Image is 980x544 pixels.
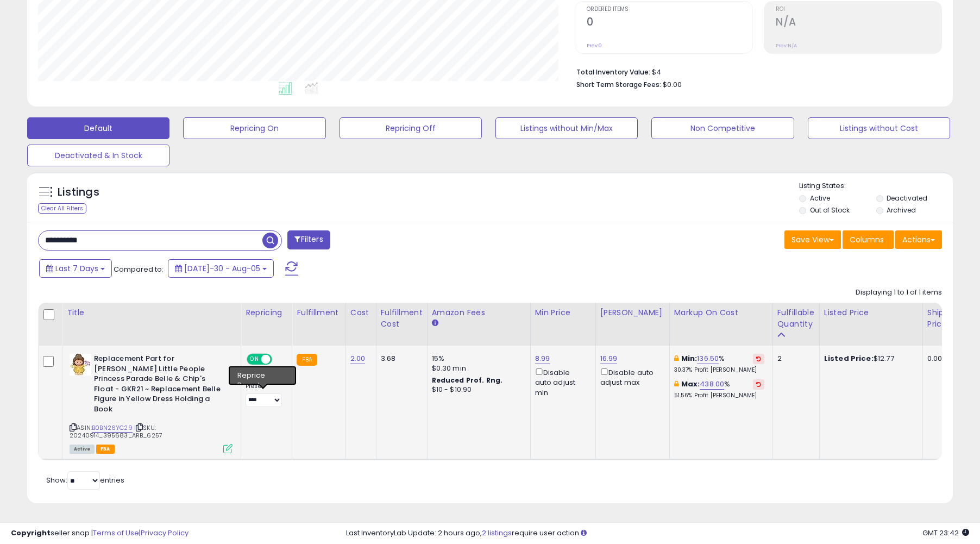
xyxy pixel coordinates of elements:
h2: 0 [587,16,752,30]
div: Min Price [535,307,591,318]
div: $12.77 [824,354,914,364]
a: B0BN26YC29 [92,423,133,433]
button: Listings without Cost [808,117,950,139]
span: All listings currently available for purchase on Amazon [70,445,95,454]
p: 30.37% Profit [PERSON_NAME] [674,366,764,374]
div: Repricing [246,307,287,318]
button: Non Competitive [651,117,794,139]
button: Columns [843,230,894,249]
div: ASIN: [70,354,233,452]
div: % [674,379,764,399]
span: OFF [271,355,288,364]
small: FBA [297,354,317,366]
span: 2025-08-13 23:42 GMT [922,528,969,538]
span: [DATE]-30 - Aug-05 [184,263,260,274]
p: Listing States: [799,181,953,191]
span: FBA [96,445,115,454]
h5: Listings [58,185,99,200]
div: Disable auto adjust max [600,366,661,387]
li: $4 [576,65,934,78]
div: Disable auto adjust min [535,366,587,398]
div: Amazon Fees [432,307,526,318]
small: Prev: 0 [587,42,602,49]
div: 0.00 [927,354,945,364]
a: 438.00 [700,379,724,390]
label: Active [810,193,830,203]
b: Reduced Prof. Rng. [432,376,503,385]
div: $10 - $10.90 [432,385,522,395]
div: Markup on Cost [674,307,768,318]
span: ON [248,355,261,364]
a: 2 listings [482,528,512,538]
b: Total Inventory Value: [576,67,650,77]
button: Filters [287,230,330,249]
b: Replacement Part for [PERSON_NAME] Little People Princess Parade Belle & Chip's Float - GKR21 ~ R... [94,354,226,417]
button: Save View [784,230,841,249]
span: Columns [850,234,884,245]
a: 8.99 [535,353,550,364]
div: seller snap | | [11,528,189,539]
div: Amazon AI [246,371,284,380]
b: Min: [681,353,698,364]
span: Show: entries [46,475,124,485]
span: Last 7 Days [55,263,98,274]
span: Compared to: [114,264,164,274]
button: Repricing On [183,117,325,139]
b: Max: [681,379,700,389]
div: 15% [432,354,522,364]
a: Privacy Policy [141,528,189,538]
h2: N/A [776,16,941,30]
div: 3.68 [381,354,419,364]
label: Deactivated [887,193,927,203]
button: Actions [895,230,942,249]
label: Archived [887,205,916,215]
small: Prev: N/A [776,42,797,49]
div: Fulfillment Cost [381,307,423,330]
label: Out of Stock [810,205,850,215]
p: 51.56% Profit [PERSON_NAME] [674,392,764,399]
strong: Copyright [11,528,51,538]
button: Last 7 Days [39,259,112,278]
div: Listed Price [824,307,918,318]
div: Title [67,307,236,318]
th: The percentage added to the cost of goods (COGS) that forms the calculator for Min & Max prices. [669,303,772,346]
div: Clear All Filters [38,203,86,214]
div: Ship Price [927,307,949,330]
a: 136.50 [697,353,719,364]
div: Preset: [246,383,284,407]
button: Listings without Min/Max [495,117,638,139]
div: [PERSON_NAME] [600,307,665,318]
b: Short Term Storage Fees: [576,80,661,89]
button: [DATE]-30 - Aug-05 [168,259,274,278]
b: Listed Price: [824,353,874,364]
div: Fulfillable Quantity [777,307,815,330]
div: % [674,354,764,374]
div: Last InventoryLab Update: 2 hours ago, require user action. [346,528,969,539]
div: $0.30 min [432,364,522,373]
span: $0.00 [663,79,682,90]
a: Terms of Use [93,528,139,538]
small: Amazon Fees. [432,318,438,328]
a: 2.00 [350,353,366,364]
a: 16.99 [600,353,618,364]
div: Cost [350,307,372,318]
span: ROI [776,7,941,12]
button: Default [27,117,169,139]
img: 41bJ2DcYU7L._SL40_.jpg [70,354,91,376]
button: Deactivated & In Stock [27,145,169,166]
span: | SKU: 20240914_395683_ARB_6257 [70,423,162,440]
div: Fulfillment [297,307,341,318]
div: 2 [777,354,811,364]
button: Repricing Off [340,117,482,139]
div: Displaying 1 to 1 of 1 items [856,287,942,298]
span: Ordered Items [587,7,752,12]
